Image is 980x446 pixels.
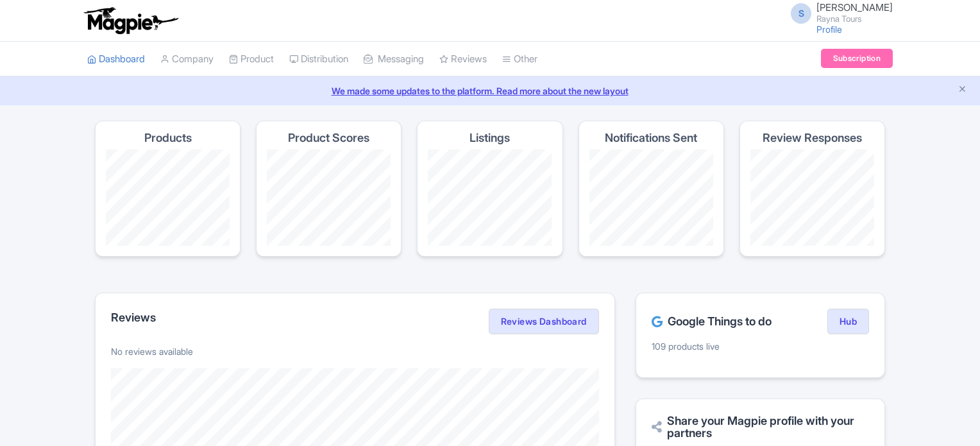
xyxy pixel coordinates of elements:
a: Dashboard [87,42,145,77]
h2: Google Things to do [652,315,772,328]
small: Rayna Tours [816,15,893,23]
p: No reviews available [111,345,599,358]
a: Messaging [364,42,424,77]
span: S [791,3,811,24]
h2: Share your Magpie profile with your partners [652,415,869,440]
a: Hub [827,309,869,334]
h4: Review Responses [763,132,862,144]
button: Close announcement [958,83,967,98]
h4: Listings [469,132,510,144]
a: S [PERSON_NAME] Rayna Tours [783,3,893,23]
a: Distribution [289,42,348,77]
a: Profile [816,24,842,35]
h4: Product Scores [288,132,369,144]
h2: Reviews [111,311,156,324]
a: Other [502,42,537,77]
a: We made some updates to the platform. Read more about the new layout [8,84,972,98]
span: [PERSON_NAME] [816,1,893,13]
p: 109 products live [652,339,869,353]
a: Reviews Dashboard [489,309,599,334]
a: Product [229,42,274,77]
h4: Products [144,132,192,144]
img: logo-ab69f6fb50320c5b225c76a69d11143b.png [81,6,180,35]
a: Subscription [821,49,893,68]
h4: Notifications Sent [605,132,697,144]
a: Reviews [439,42,487,77]
a: Company [160,42,214,77]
